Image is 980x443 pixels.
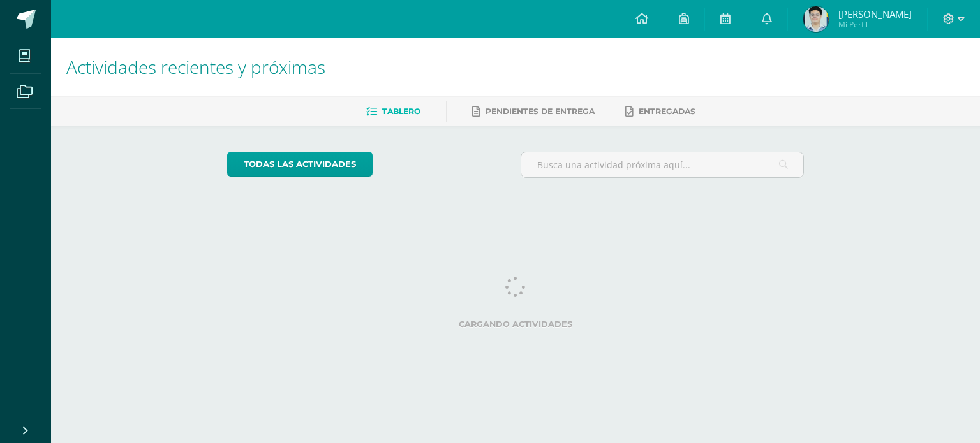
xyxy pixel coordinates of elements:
[366,101,420,122] a: Tablero
[838,19,912,30] span: Mi Perfil
[521,152,804,177] input: Busca una actividad próxima aquí...
[625,101,695,122] a: Entregadas
[382,106,420,116] span: Tablero
[227,319,805,329] label: Cargando actividades
[838,8,912,20] span: [PERSON_NAME]
[803,6,829,32] img: 71e9443978d38be4c054047dd6a4f626.png
[66,55,325,79] span: Actividades recientes y próximas
[486,106,595,116] span: Pendientes de entrega
[227,152,373,177] a: todas las Actividades
[472,101,595,122] a: Pendientes de entrega
[639,106,695,116] span: Entregadas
